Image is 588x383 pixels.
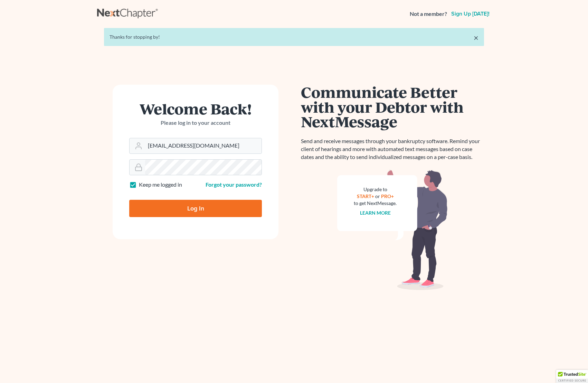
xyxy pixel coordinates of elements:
div: Upgrade to [354,186,397,193]
input: Email Address [145,138,262,153]
a: Sign up [DATE]! [450,11,491,17]
a: × [474,34,478,42]
div: TrustedSite Certified [556,370,588,383]
span: or [375,193,380,199]
p: Please log in to your account [129,119,262,127]
a: PRO+ [381,193,394,199]
strong: Not a member? [410,10,447,18]
a: Forgot your password? [206,181,262,188]
p: Send and receive messages through your bankruptcy software. Remind your client of hearings and mo... [301,137,484,161]
a: Learn more [360,210,391,216]
div: Thanks for stopping by! [110,34,478,40]
input: Log In [129,200,262,217]
h1: Welcome Back! [129,101,262,116]
img: nextmessage_bg-59042aed3d76b12b5cd301f8e5b87938c9018125f34e5fa2b7a6b67550977c72.svg [337,169,448,290]
a: START+ [357,193,374,199]
h1: Communicate Better with your Debtor with NextMessage [301,85,484,129]
div: to get NextMessage. [354,200,397,207]
label: Keep me logged in [139,181,182,189]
